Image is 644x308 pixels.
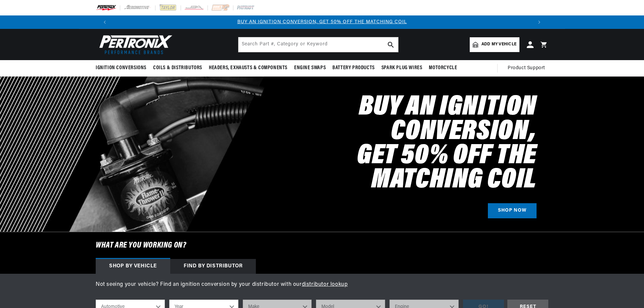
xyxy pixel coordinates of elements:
[96,60,150,76] summary: Ignition Conversions
[332,64,375,72] span: Battery Products
[205,60,291,76] summary: Headers, Exhausts & Components
[238,37,398,52] input: Search Part #, Category or Keyword
[153,64,202,72] span: Coils & Distributors
[381,64,422,72] span: Spark Plug Wires
[111,18,533,26] div: 1 of 3
[470,37,519,52] a: Add my vehicle
[302,282,348,287] a: distributor lookup
[508,64,545,72] span: Product Support
[291,60,329,76] summary: Engine Swaps
[96,280,548,289] p: Not seeing your vehicle? Find an ignition conversion by your distributor with our
[481,41,516,48] span: Add my vehicle
[249,95,537,192] h2: Buy an Ignition Conversion, Get 50% off the Matching Coil
[96,259,170,274] div: Shop by vehicle
[508,60,548,76] summary: Product Support
[488,203,537,218] a: SHOP NOW
[383,37,398,52] button: search button
[79,15,565,29] slideshow-component: Translation missing: en.sections.announcements.announcement_bar
[150,60,205,76] summary: Coils & Distributors
[429,64,457,72] span: Motorcycle
[378,60,426,76] summary: Spark Plug Wires
[170,259,256,274] div: Find by Distributor
[96,33,173,56] img: Pertronix
[209,64,287,72] span: Headers, Exhausts & Components
[111,18,533,26] div: Announcement
[425,60,460,76] summary: Motorcycle
[96,64,146,72] span: Ignition Conversions
[98,15,111,29] button: Translation missing: en.sections.announcements.previous_announcement
[329,60,378,76] summary: Battery Products
[79,232,565,259] h6: What are you working on?
[294,64,326,72] span: Engine Swaps
[237,19,407,25] a: BUY AN IGNITION CONVERSION, GET 50% OFF THE MATCHING COIL
[533,15,546,29] button: Translation missing: en.sections.announcements.next_announcement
